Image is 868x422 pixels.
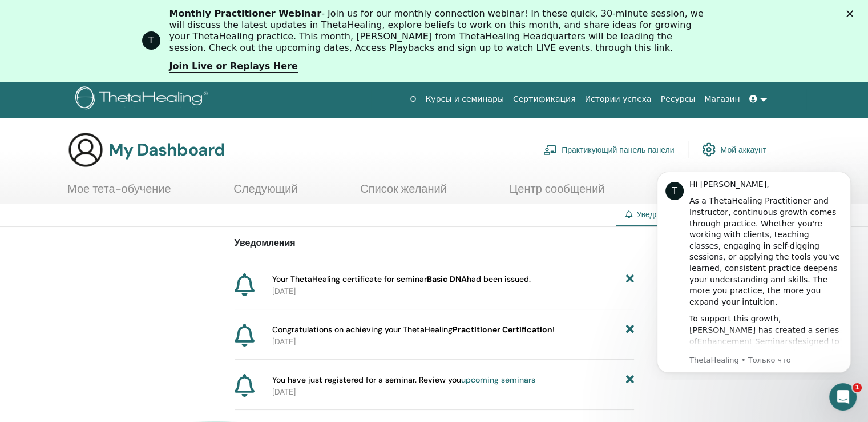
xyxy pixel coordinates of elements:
[169,8,322,19] b: Monthly Practitioner Webinar
[656,89,700,110] a: Ресурсы
[272,285,634,297] p: [DATE]
[67,182,171,204] a: Мое тета-обучение
[421,89,508,110] a: Курсы и семинары
[543,145,557,155] img: chalkboard-teacher.svg
[50,152,203,276] div: To support this growth, [PERSON_NAME] has created a series of designed to help you refine your kn...
[169,61,298,73] a: Join Live or Replays Here
[50,194,203,204] p: Message from ThetaHealing, sent Только что
[67,132,104,168] img: generic-user-icon.jpg
[453,324,552,335] b: Practitioner Certification
[640,161,868,380] iframe: Intercom notifications сообщение
[636,209,687,220] span: Уведомления
[75,86,212,112] img: logo.png
[543,137,674,162] a: Практикующий панель панели
[272,386,634,398] p: [DATE]
[508,89,580,110] a: Сертификация
[580,89,656,110] a: Истории успеха
[272,374,535,386] span: You have just registered for a seminar. Review you
[235,236,634,250] p: Уведомления
[360,182,447,204] a: Список желаний
[169,8,708,54] div: - Join us for our monthly connection webinar! In these quick, 30-minute session, we will discuss ...
[272,336,634,348] p: [DATE]
[272,324,555,336] span: Congratulations on achieving your ThetaHealing !
[509,182,604,204] a: Центр сообщений
[461,375,535,385] a: upcoming seminars
[700,89,744,110] a: Магазин
[829,383,857,411] iframe: Intercom live chat
[142,31,160,50] div: Profile image for ThetaHealing
[853,383,862,392] span: 1
[846,10,858,17] div: Закрыть
[233,182,297,204] a: Следующий
[272,273,531,285] span: Your ThetaHealing certificate for seminar had been issued.
[58,176,153,185] a: Enhancement Seminars
[405,89,421,110] a: О
[702,137,766,162] a: Мой аккаунт
[427,274,467,284] b: Basic DNA
[108,140,225,160] h3: My Dashboard
[702,140,716,159] img: cog.svg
